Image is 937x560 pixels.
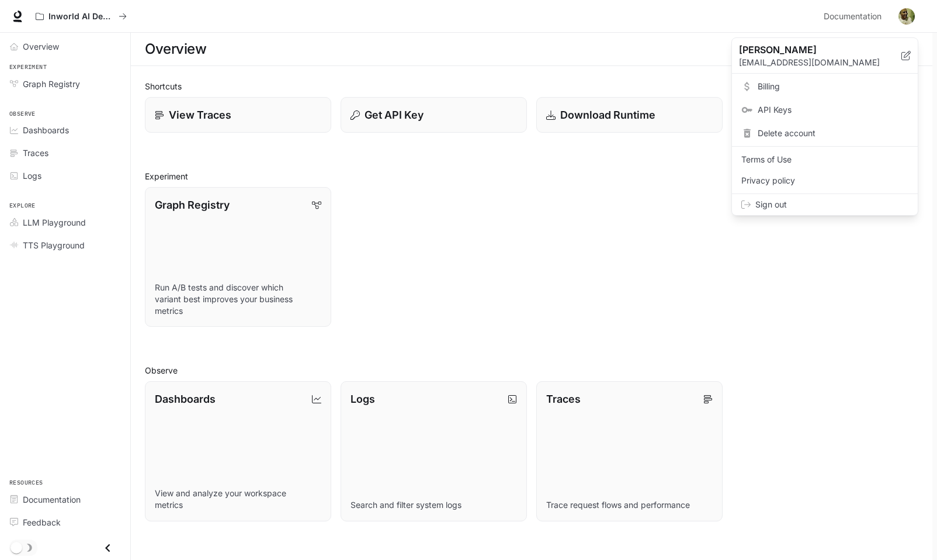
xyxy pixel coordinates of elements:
[741,175,908,186] span: Privacy policy
[755,199,908,210] span: Sign out
[734,123,915,144] div: Delete account
[734,76,915,97] a: Billing
[758,81,908,92] span: Billing
[734,99,915,120] a: API Keys
[734,149,915,170] a: Terms of Use
[741,154,908,165] span: Terms of Use
[758,127,908,139] span: Delete account
[732,194,918,215] div: Sign out
[734,170,915,191] a: Privacy policy
[732,38,918,74] div: [PERSON_NAME][EMAIL_ADDRESS][DOMAIN_NAME]
[758,104,908,116] span: API Keys
[739,57,901,68] p: [EMAIL_ADDRESS][DOMAIN_NAME]
[739,43,883,57] p: [PERSON_NAME]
